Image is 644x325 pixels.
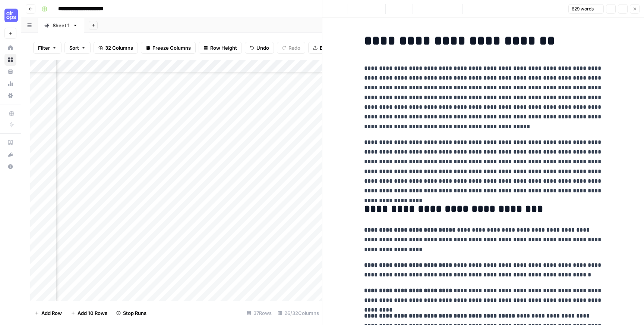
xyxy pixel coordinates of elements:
span: Add Row [41,309,62,317]
span: Freeze Columns [152,44,191,52]
button: 32 Columns [94,42,138,54]
button: Row Height [199,42,242,54]
button: Filter [33,42,61,54]
a: Your Data [4,66,16,78]
a: Usage [4,78,16,90]
div: Sheet 1 [53,22,70,29]
button: Export CSV [308,42,351,54]
span: Add 10 Rows [78,309,107,317]
a: Home [4,42,16,54]
button: Workspace: Cohort 4 [4,6,16,25]
span: 32 Columns [105,44,133,52]
button: Help + Support [4,161,16,173]
span: Stop Runs [123,309,146,317]
span: Row Height [210,44,237,52]
span: Undo [256,44,269,52]
a: Sheet 1 [38,18,84,33]
img: Cohort 4 Logo [4,9,18,22]
button: Add Row [30,307,66,319]
button: Redo [277,42,305,54]
button: Add 10 Rows [66,307,112,319]
div: What's new? [5,149,16,160]
button: 629 words [568,4,604,14]
div: 37 Rows [244,307,275,319]
a: Settings [4,90,16,102]
span: Filter [38,44,50,52]
button: Freeze Columns [141,42,196,54]
button: What's new? [4,149,16,161]
button: Sort [64,42,91,54]
button: Undo [245,42,274,54]
a: Browse [4,54,16,66]
a: AirOps Academy [4,137,16,149]
button: Stop Runs [112,307,151,319]
span: 629 words [572,6,594,12]
div: 26/32 Columns [275,307,322,319]
span: Redo [288,44,300,52]
span: Sort [69,44,79,52]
